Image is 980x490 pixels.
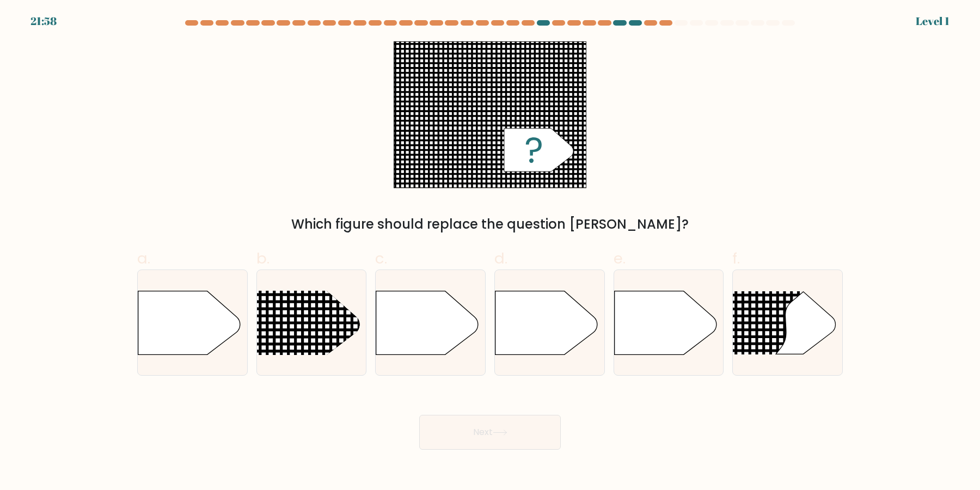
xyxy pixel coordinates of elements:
[375,248,387,269] span: c.
[494,248,507,269] span: d.
[916,13,950,29] div: Level 1
[614,248,626,269] span: e.
[137,248,150,269] span: a.
[30,13,57,29] div: 21:58
[732,248,740,269] span: f.
[256,248,269,269] span: b.
[419,415,561,450] button: Next
[144,215,836,234] div: Which figure should replace the question [PERSON_NAME]?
